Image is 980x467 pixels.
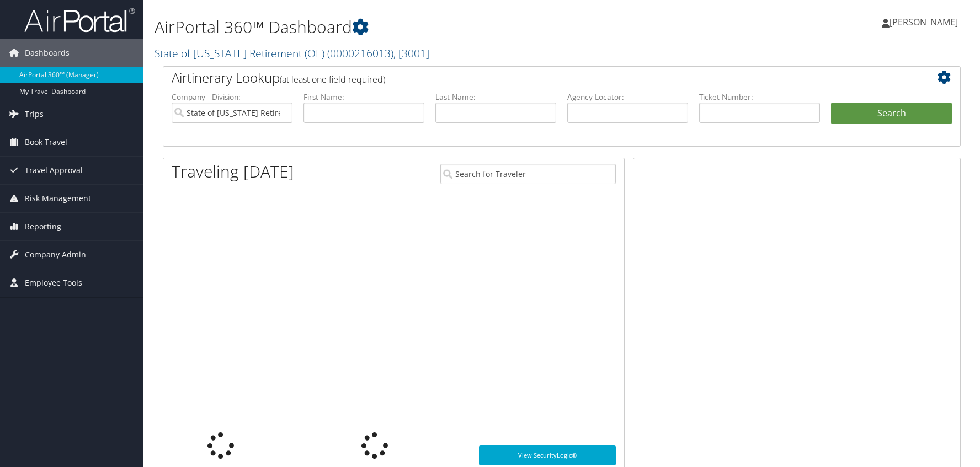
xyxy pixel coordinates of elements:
span: , [ 3001 ] [393,46,429,61]
span: Travel Approval [25,157,83,184]
h1: Traveling [DATE] [172,160,294,183]
h1: AirPortal 360™ Dashboard [155,15,697,39]
span: Employee Tools [25,269,82,297]
a: View SecurityLogic® [479,445,616,465]
a: [PERSON_NAME] [882,6,969,39]
button: Search [831,103,952,125]
span: Risk Management [25,185,91,212]
label: Company - Division: [172,92,292,103]
span: [PERSON_NAME] [890,16,958,28]
span: ( 0000216013 ) [327,46,393,61]
label: Last Name: [435,92,556,103]
img: airportal-logo.png [24,7,135,33]
span: Book Travel [25,128,67,156]
label: Ticket Number: [699,92,820,103]
span: (at least one field required) [280,73,385,85]
label: Agency Locator: [567,92,688,103]
label: First Name: [303,92,424,103]
span: Reporting [25,213,61,240]
span: Company Admin [25,241,86,269]
a: State of [US_STATE] Retirement (OE) [155,46,429,61]
span: Trips [25,100,44,128]
span: Dashboards [25,39,70,67]
h2: Airtinerary Lookup [172,68,886,87]
input: Search for Traveler [440,164,616,184]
